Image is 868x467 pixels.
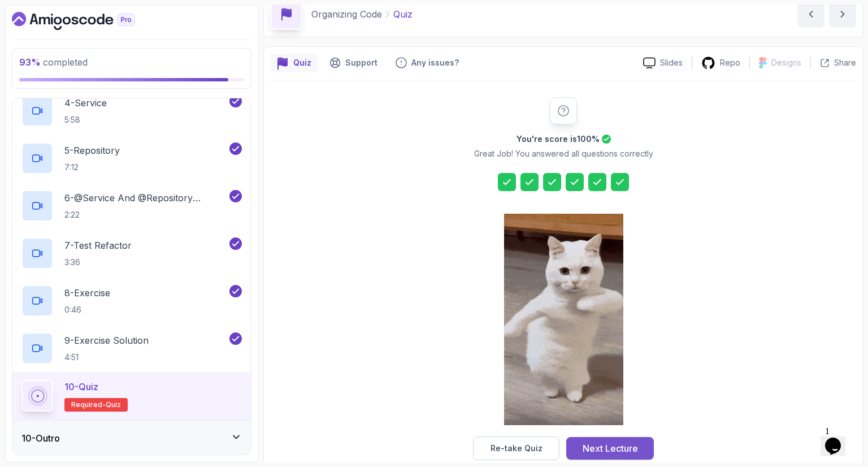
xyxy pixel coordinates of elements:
a: Slides [634,57,692,69]
h3: 10 - Outro [21,431,60,445]
button: previous content [797,1,824,28]
button: 4-Service5:58 [21,95,242,127]
button: 9-Exercise Solution4:51 [21,332,242,364]
p: Designs [771,57,801,68]
p: 4:51 [64,352,149,363]
p: Great Job! You answered all questions correctly [474,148,653,159]
iframe: chat widget [821,422,857,456]
button: Re-take Quiz [473,436,559,460]
span: quiz [106,400,121,409]
button: 7-Test Refactor3:36 [21,237,242,269]
button: Next Lecture [566,437,654,460]
p: 9 - Exercise Solution [64,334,149,347]
span: completed [19,57,88,68]
p: Any issues? [411,57,459,68]
h2: You're score is 100 % [517,133,600,145]
button: Share [810,57,856,68]
button: 5-Repository7:12 [21,142,242,174]
p: 10 - Quiz [64,380,98,394]
p: 0:46 [64,304,110,315]
button: Support button [323,54,384,72]
span: Required- [71,400,106,409]
p: 7:12 [64,162,120,173]
div: Next Lecture [583,442,638,455]
p: 7 - Test Refactor [64,239,132,252]
p: Quiz [393,7,413,21]
a: Repo [692,56,749,70]
button: 6-@Service And @Repository Annotations2:22 [21,190,242,222]
div: Re-take Quiz [491,443,542,454]
span: 93 % [19,57,41,68]
p: Slides [660,57,683,68]
img: cool-cat [504,214,623,425]
button: quiz button [271,54,318,72]
button: 8-Exercise0:46 [21,285,242,317]
p: 5:58 [64,114,107,126]
p: Organizing Code [311,7,382,21]
p: 8 - Exercise [64,286,110,300]
button: Feedback button [389,54,466,72]
p: 3:36 [64,257,132,268]
p: 5 - Repository [64,144,120,157]
p: Support [345,57,377,68]
p: 6 - @Service And @Repository Annotations [64,191,227,205]
button: next content [829,1,856,28]
p: Quiz [293,57,311,68]
p: 4 - Service [64,96,107,110]
a: Dashboard [12,12,161,30]
p: Repo [720,57,740,68]
button: 10-QuizRequired-quiz [21,380,242,412]
button: 10-Outro [12,420,251,456]
p: 2:22 [64,209,227,220]
p: Share [834,57,856,68]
